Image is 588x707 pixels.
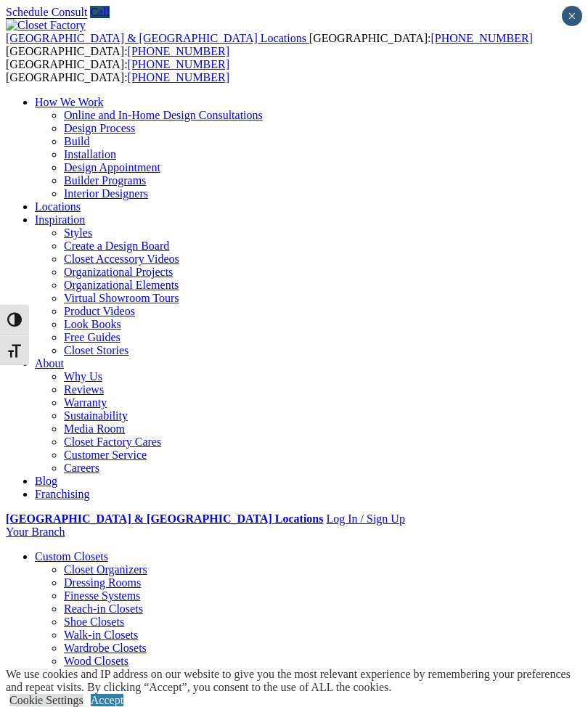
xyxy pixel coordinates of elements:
[64,422,125,435] a: Media Room
[6,668,588,694] div: We use cookies and IP address on our website to give you the most relevant experience by remember...
[64,616,124,628] a: Shoe Closets
[64,563,147,576] a: Closet Organizers
[64,253,179,265] a: Closet Accessory Videos
[6,58,229,83] span: [GEOGRAPHIC_DATA]: [GEOGRAPHIC_DATA]:
[6,32,306,44] span: [GEOGRAPHIC_DATA] & [GEOGRAPHIC_DATA] Locations
[64,655,128,667] a: Wood Closets
[35,213,85,226] a: Inspiration
[64,122,135,134] a: Design Process
[6,512,323,525] a: [GEOGRAPHIC_DATA] & [GEOGRAPHIC_DATA] Locations
[6,32,533,57] span: [GEOGRAPHIC_DATA]: [GEOGRAPHIC_DATA]:
[64,576,141,589] a: Dressing Rooms
[91,694,123,706] a: Accept
[562,6,582,26] button: Close
[64,462,99,474] a: Careers
[64,629,138,641] a: Walk-in Closets
[64,370,102,383] a: Why Us
[64,642,147,654] a: Wardrobe Closets
[64,187,148,200] a: Interior Designers
[64,135,90,147] a: Build
[128,58,229,70] a: [PHONE_NUMBER]
[64,292,179,304] a: Virtual Showroom Tours
[64,589,140,602] a: Finesse Systems
[64,305,135,317] a: Product Videos
[64,449,147,461] a: Customer Service
[326,512,404,525] a: Log In / Sign Up
[64,409,128,422] a: Sustainability
[35,200,81,213] a: Locations
[64,383,104,396] a: Reviews
[35,96,104,108] a: How We Work
[90,6,110,18] a: Call
[430,32,532,44] a: [PHONE_NUMBER]
[64,436,161,448] a: Closet Factory Cares
[64,396,107,409] a: Warranty
[6,19,86,32] img: Closet Factory
[64,279,179,291] a: Organizational Elements
[64,226,92,239] a: Styles
[35,357,64,369] a: About
[64,161,160,173] a: Design Appointment
[6,526,65,538] a: Your Branch
[6,6,87,18] a: Schedule Consult
[64,174,146,187] a: Builder Programs
[64,602,143,615] a: Reach-in Closets
[35,475,57,487] a: Blog
[128,71,229,83] a: [PHONE_NUMBER]
[64,331,121,343] a: Free Guides
[64,148,116,160] a: Installation
[64,240,169,252] a: Create a Design Board
[128,45,229,57] a: [PHONE_NUMBER]
[64,109,263,121] a: Online and In-Home Design Consultations
[35,550,108,563] a: Custom Closets
[64,318,121,330] a: Look Books
[9,694,83,706] a: Cookie Settings
[6,32,309,44] a: [GEOGRAPHIC_DATA] & [GEOGRAPHIC_DATA] Locations
[64,344,128,356] a: Closet Stories
[35,488,90,500] a: Franchising
[64,266,173,278] a: Organizational Projects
